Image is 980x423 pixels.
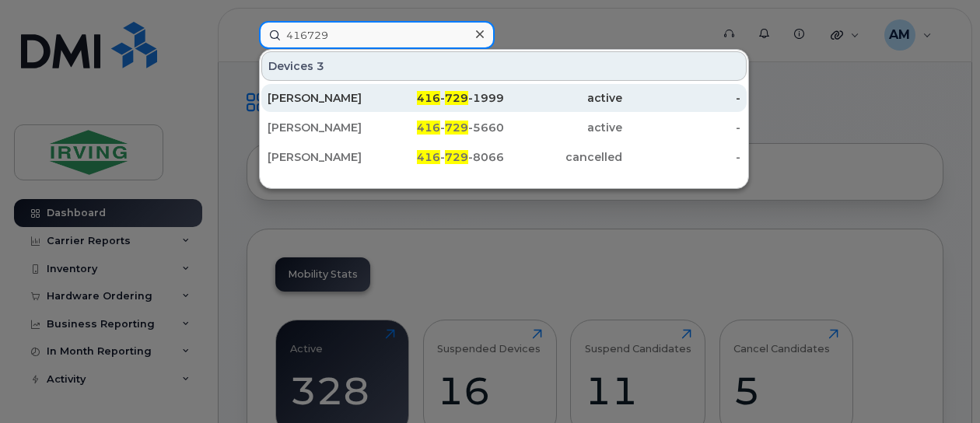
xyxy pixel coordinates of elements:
div: Devices [261,51,747,81]
a: [PERSON_NAME]416-729-8066cancelled- [261,143,747,171]
div: - [622,90,740,106]
div: - [622,149,740,165]
div: [PERSON_NAME] [268,149,386,165]
div: active [504,90,622,106]
span: 416 [417,121,440,135]
span: 3 [317,58,324,74]
span: 416 [417,91,440,105]
div: active [504,120,622,135]
a: [PERSON_NAME]416-729-1999active- [261,84,747,112]
div: - -8066 [386,149,504,165]
div: - -5660 [386,120,504,135]
span: 416 [417,150,440,164]
a: [PERSON_NAME]416-729-5660active- [261,114,747,142]
div: - [622,120,740,135]
div: - -1999 [386,90,504,106]
div: cancelled [504,149,622,165]
div: [PERSON_NAME] [268,120,386,135]
span: 729 [445,150,468,164]
div: [PERSON_NAME] [268,90,386,106]
span: 729 [445,121,468,135]
span: 729 [445,91,468,105]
